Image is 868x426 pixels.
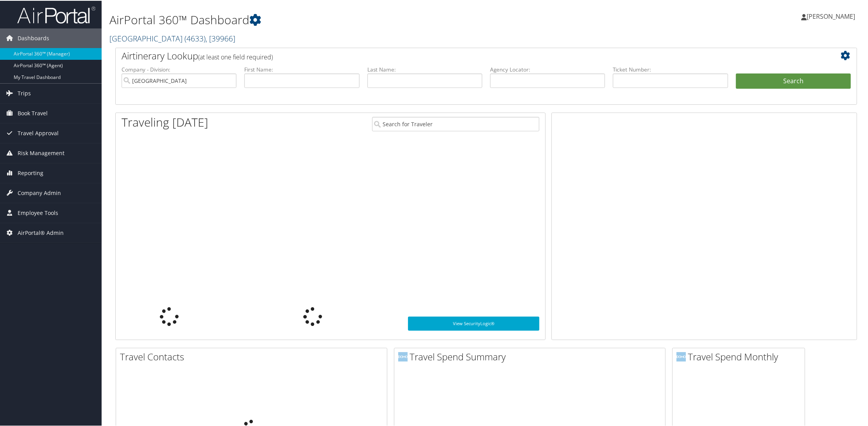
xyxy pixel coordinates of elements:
span: AirPortal® Admin [18,222,64,242]
h1: AirPortal 360™ Dashboard [109,11,612,27]
span: Risk Management [18,143,64,162]
a: View SecurityLogic® [408,316,539,330]
span: [PERSON_NAME] [807,11,855,20]
input: Search for Traveler [372,116,539,131]
span: Dashboards [18,28,49,47]
label: Agency Locator: [490,65,605,73]
a: [GEOGRAPHIC_DATA] [109,32,235,43]
a: [PERSON_NAME] [801,4,863,27]
span: Travel Approval [18,123,59,142]
span: (at least one field required) [198,52,273,61]
label: Ticket Number: [613,65,728,73]
label: Last Name: [367,65,482,73]
img: airportal-logo.png [17,5,95,23]
span: ( 4633 ) [184,32,206,43]
img: domo-logo.png [398,351,408,361]
button: Search [736,73,851,88]
h2: Travel Contacts [120,349,387,363]
h2: Airtinerary Lookup [122,48,789,62]
label: First Name: [244,65,359,73]
span: Employee Tools [18,202,58,222]
span: Company Admin [18,183,61,202]
img: domo-logo.png [677,351,686,361]
h1: Traveling [DATE] [122,113,208,130]
span: Reporting [18,163,43,182]
span: Trips [18,83,31,102]
label: Company - Division: [122,65,236,73]
h2: Travel Spend Monthly [677,349,805,363]
h2: Travel Spend Summary [398,349,665,363]
span: Book Travel [18,103,48,122]
span: , [ 39966 ] [206,32,235,43]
